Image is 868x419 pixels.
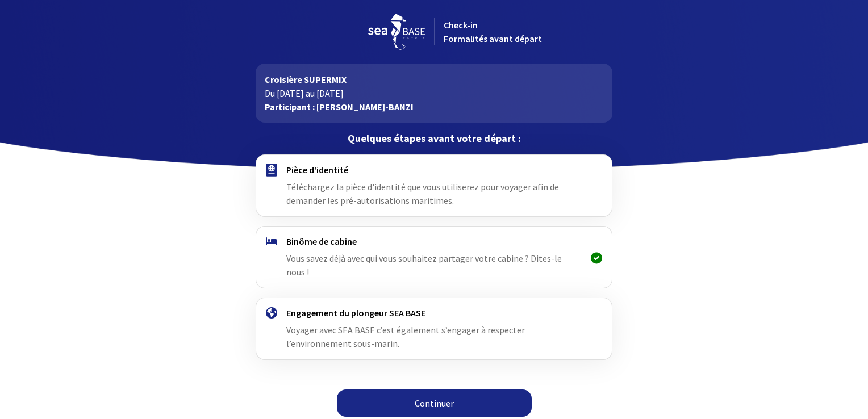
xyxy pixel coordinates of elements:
span: Téléchargez la pièce d'identité que vous utiliserez pour voyager afin de demander les pré-autoris... [286,181,559,206]
p: Quelques étapes avant votre départ : [256,132,612,145]
span: Vous savez déjà avec qui vous souhaitez partager votre cabine ? Dites-le nous ! [286,253,562,278]
span: Check-in Formalités avant départ [444,19,542,44]
h4: Binôme de cabine [286,236,581,247]
img: binome.svg [266,237,277,245]
h4: Pièce d'identité [286,164,581,175]
a: Continuer [337,389,532,417]
p: Croisière SUPERMIX [265,73,603,86]
h4: Engagement du plongeur SEA BASE [286,307,581,319]
span: Voyager avec SEA BASE c’est également s’engager à respecter l’environnement sous-marin. [286,324,525,349]
img: passport.svg [266,164,277,177]
p: Du [DATE] au [DATE] [265,86,603,100]
img: engagement.svg [266,307,277,319]
img: logo_seabase.svg [368,14,425,50]
p: Participant : [PERSON_NAME]-BANZI [265,100,603,114]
